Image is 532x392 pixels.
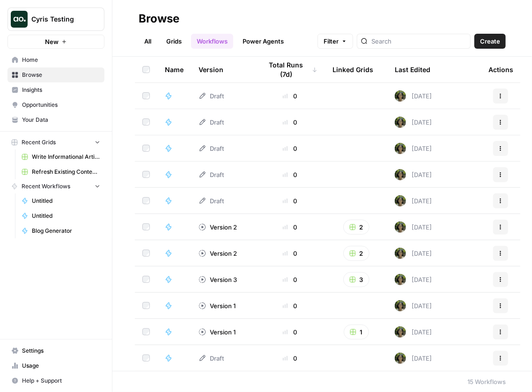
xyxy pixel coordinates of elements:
div: Version [199,57,223,82]
img: 9yzyh6jx8pyi0i4bg270dfgokx5n [395,90,406,102]
div: [DATE] [395,248,432,259]
div: [DATE] [395,274,432,285]
div: Total Runs (7d) [262,57,318,82]
span: Home [22,56,100,64]
div: 0 [262,170,318,179]
div: Version 3 [199,275,237,284]
div: Draft [199,91,224,101]
span: Recent Grids [22,138,56,147]
a: Usage [7,358,104,373]
div: 0 [262,118,318,127]
span: Recent Workflows [22,182,70,191]
div: 0 [262,91,318,101]
span: Browse [22,71,100,79]
button: New [7,35,104,49]
button: Workspace: Cyris Testing [7,7,104,31]
span: Cyris Testing [31,15,88,24]
a: All [139,34,157,49]
img: 9yzyh6jx8pyi0i4bg270dfgokx5n [395,274,406,285]
span: New [45,37,59,46]
img: 9yzyh6jx8pyi0i4bg270dfgokx5n [395,143,406,154]
a: Home [7,52,104,67]
a: Smart Image Selector [165,327,184,337]
div: 15 Workflows [467,377,506,386]
a: Untitled [165,170,184,179]
a: Browse [7,67,104,82]
button: Help + Support [7,373,104,388]
a: Untitled [165,196,184,206]
div: [DATE] [395,90,432,102]
a: Insights [7,82,104,97]
span: Your Data [22,116,100,124]
div: 0 [262,327,318,337]
a: Workflows [191,34,233,49]
a: Refresh Existing Content (1) [17,164,104,179]
div: Browse [139,11,179,26]
button: 3 [343,272,369,287]
span: Filter [324,37,339,46]
div: [DATE] [395,326,432,338]
div: [DATE] [395,353,432,364]
input: Search [371,37,466,46]
div: 0 [262,354,318,363]
div: Draft [199,118,224,127]
a: Untitled [17,208,104,223]
div: [DATE] [395,222,432,233]
div: Actions [488,57,513,82]
a: Untitled [165,118,184,127]
span: Usage [22,362,100,370]
div: Draft [199,354,224,363]
button: 1 [344,325,369,340]
a: Opportunities [7,97,104,112]
span: Untitled [32,212,100,220]
div: 0 [262,144,318,153]
div: Version 2 [199,249,237,258]
div: 0 [262,222,318,232]
span: Help + Support [22,377,100,385]
div: [DATE] [395,195,432,207]
button: Recent Workflows [7,179,104,193]
div: Draft [199,144,224,153]
img: 9yzyh6jx8pyi0i4bg270dfgokx5n [395,195,406,207]
div: 0 [262,196,318,206]
img: 9yzyh6jx8pyi0i4bg270dfgokx5n [395,169,406,180]
div: Last Edited [395,57,430,82]
div: Version 2 [199,222,237,232]
a: Power Agents [237,34,289,49]
div: 0 [262,275,318,284]
button: Create [474,34,506,49]
button: Recent Grids [7,135,104,149]
span: Settings [22,347,100,355]
img: 9yzyh6jx8pyi0i4bg270dfgokx5n [395,222,406,233]
img: 9yzyh6jx8pyi0i4bg270dfgokx5n [395,117,406,128]
span: Write Informational Articles [32,153,100,161]
div: Version 1 [199,327,236,337]
div: [DATE] [395,143,432,154]
div: [DATE] [395,169,432,180]
img: 9yzyh6jx8pyi0i4bg270dfgokx5n [395,353,406,364]
a: Blog Generator [165,222,184,232]
div: [DATE] [395,300,432,311]
a: Your Data [7,112,104,127]
div: Draft [199,196,224,206]
a: Untitled [165,91,184,101]
a: Competitor Home Page Analyzer [165,249,184,258]
span: Blog Generator [32,227,100,235]
span: Create [480,37,500,46]
div: Linked Grids [332,57,373,82]
a: Settings [7,343,104,358]
button: 2 [343,220,369,235]
img: 9yzyh6jx8pyi0i4bg270dfgokx5n [395,300,406,311]
span: Insights [22,86,100,94]
img: Cyris Testing Logo [11,11,28,28]
img: 9yzyh6jx8pyi0i4bg270dfgokx5n [395,326,406,338]
span: Untitled [32,197,100,205]
div: 0 [262,249,318,258]
a: Untitled [165,144,184,153]
div: [DATE] [395,117,432,128]
div: Draft [199,170,224,179]
div: 0 [262,301,318,311]
a: Write Informational Articles [17,149,104,164]
a: Competitor Brand Analyzer [165,275,184,284]
img: 9yzyh6jx8pyi0i4bg270dfgokx5n [395,248,406,259]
